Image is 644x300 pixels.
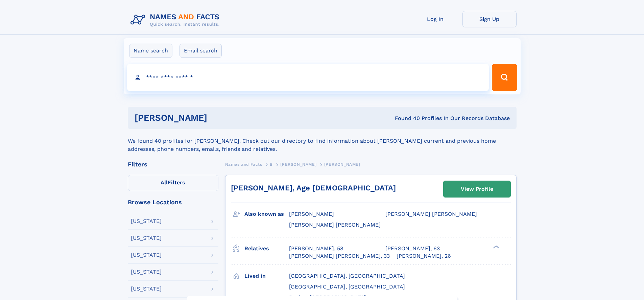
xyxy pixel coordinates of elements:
[128,175,218,191] label: Filters
[131,269,162,275] div: [US_STATE]
[289,245,343,252] a: [PERSON_NAME], 58
[289,222,381,228] span: [PERSON_NAME] [PERSON_NAME]
[127,64,489,91] input: search input
[461,181,493,197] div: View Profile
[131,252,162,258] div: [US_STATE]
[161,179,168,186] span: All
[462,11,517,27] a: Sign Up
[128,11,225,29] img: Logo Names and Facts
[244,270,289,282] h3: Lived in
[231,184,396,192] a: [PERSON_NAME], Age [DEMOGRAPHIC_DATA]
[180,44,222,58] label: Email search
[128,199,218,205] div: Browse Locations
[131,218,162,224] div: [US_STATE]
[289,211,334,217] span: [PERSON_NAME]
[128,161,218,167] div: Filters
[225,160,262,168] a: Names and Facts
[492,64,517,91] button: Search Button
[270,160,273,168] a: B
[289,273,405,279] span: [GEOGRAPHIC_DATA], [GEOGRAPHIC_DATA]
[444,181,510,197] a: View Profile
[289,283,405,290] span: [GEOGRAPHIC_DATA], [GEOGRAPHIC_DATA]
[129,44,172,58] label: Name search
[397,252,451,260] a: [PERSON_NAME], 26
[408,11,462,27] a: Log In
[280,160,316,168] a: [PERSON_NAME]
[385,245,440,252] a: [PERSON_NAME], 63
[324,162,360,167] span: [PERSON_NAME]
[385,211,477,217] span: [PERSON_NAME] [PERSON_NAME]
[280,162,316,167] span: [PERSON_NAME]
[244,243,289,254] h3: Relatives
[131,286,162,292] div: [US_STATE]
[289,252,390,260] a: [PERSON_NAME] [PERSON_NAME], 33
[301,115,510,122] div: Found 40 Profiles In Our Records Database
[492,245,500,249] div: ❯
[135,114,301,122] h1: [PERSON_NAME]
[244,208,289,220] h3: Also known as
[270,162,273,167] span: B
[128,129,517,153] div: We found 40 profiles for [PERSON_NAME]. Check out our directory to find information about [PERSON...
[131,235,162,241] div: [US_STATE]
